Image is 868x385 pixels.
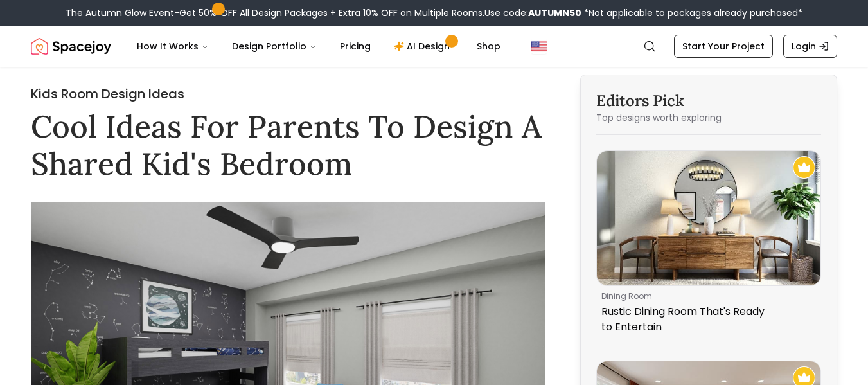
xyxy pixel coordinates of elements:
[330,33,381,59] a: Pricing
[596,111,821,124] p: Top designs worth exploring
[127,33,511,59] nav: Main
[31,33,111,59] a: Spacejoy
[127,33,219,59] button: How It Works
[31,85,547,103] h2: Kids Room Design Ideas
[581,6,802,19] span: *Not applicable to packages already purchased*
[531,39,547,54] img: United States
[601,291,811,301] p: dining room
[596,150,821,340] a: Rustic Dining Room That's Ready to EntertainRecommended Spacejoy Design - Rustic Dining Room That...
[674,35,773,58] a: Start Your Project
[528,6,581,19] b: AUTUMN50
[601,304,811,335] p: Rustic Dining Room That's Ready to Entertain
[484,6,581,19] span: Use code:
[66,6,802,19] div: The Autumn Glow Event-Get 50% OFF All Design Packages + Extra 10% OFF on Multiple Rooms.
[31,26,837,67] nav: Global
[31,33,111,59] img: Spacejoy Logo
[597,151,820,285] img: Rustic Dining Room That's Ready to Entertain
[31,108,547,182] h1: Cool Ideas For Parents To Design A Shared Kid's Bedroom
[596,91,821,111] h3: Editors Pick
[384,33,464,59] a: AI Design
[222,33,327,59] button: Design Portfolio
[783,35,837,58] a: Login
[793,156,815,179] img: Recommended Spacejoy Design - Rustic Dining Room That's Ready to Entertain
[466,33,511,59] a: Shop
